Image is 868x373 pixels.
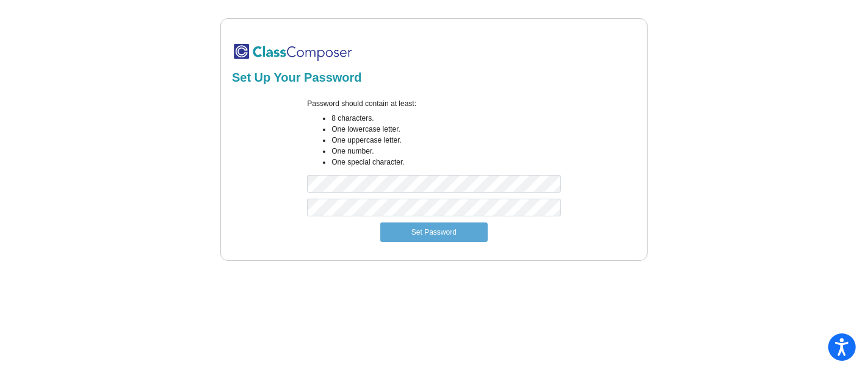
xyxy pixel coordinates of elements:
li: One number. [331,146,560,157]
li: One special character. [331,157,560,168]
label: Password should contain at least: [307,98,416,109]
li: 8 characters. [331,113,560,124]
button: Set Password [380,222,488,242]
li: One lowercase letter. [331,124,560,135]
h2: Set Up Your Password [232,70,636,85]
li: One uppercase letter. [331,135,560,146]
